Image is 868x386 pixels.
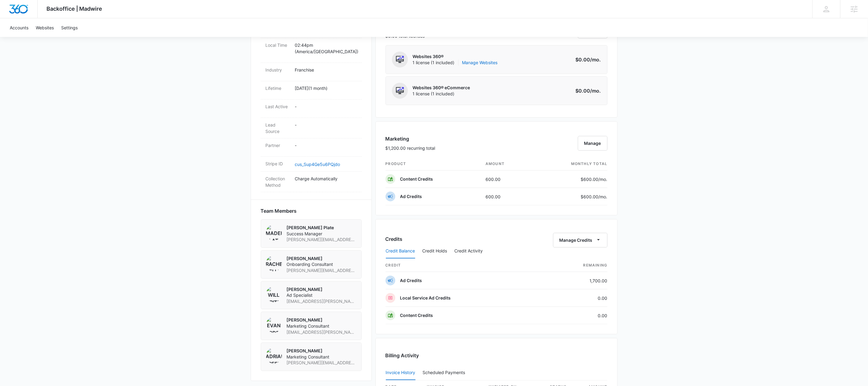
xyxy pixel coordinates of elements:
[386,259,543,272] th: credit
[400,295,451,301] p: Local Service Ad Credits
[572,87,601,94] p: $0.00
[295,175,357,182] p: Charge Automatically
[266,255,282,271] img: Rachel Bellio
[386,235,403,243] h3: Credits
[287,323,356,329] span: Marketing Consultant
[599,177,608,182] span: /mo.
[455,244,483,259] button: Credit Activity
[543,307,608,324] td: 0.00
[481,171,533,188] td: 600.00
[266,317,282,333] img: Evan Rodriguez
[266,286,282,302] img: Will Fritz
[47,6,102,12] span: Backoffice | Madwire
[287,255,356,262] p: [PERSON_NAME]
[533,157,608,171] th: monthly total
[287,360,356,366] span: [PERSON_NAME][EMAIL_ADDRESS][PERSON_NAME][DOMAIN_NAME]
[295,67,357,73] p: Franchise
[400,176,433,182] p: Content Credits
[579,193,608,200] p: $600.00
[287,348,356,354] p: [PERSON_NAME]
[462,60,498,66] a: Manage Websites
[295,103,357,110] p: -
[266,85,290,91] dt: Lifetime
[386,244,415,259] button: Credit Balance
[578,136,608,151] button: Manage
[413,60,498,66] span: 1 license (1 included)
[261,81,362,100] div: Lifetime[DATE](1 month)
[413,53,498,60] p: Websites 360®
[266,142,290,149] dt: Partner
[287,298,356,304] span: [EMAIL_ADDRESS][PERSON_NAME][DOMAIN_NAME]
[266,175,290,188] dt: Collection Method
[295,142,357,149] p: -
[261,172,362,192] div: Collection MethodCharge Automatically
[261,207,297,215] span: Team Members
[287,354,356,360] span: Marketing Consultant
[266,348,282,364] img: Adriann Freeman
[386,145,435,151] p: $1,200.00 recurring total
[543,289,608,307] td: 0.00
[287,225,356,231] p: [PERSON_NAME] Plate
[287,329,356,335] span: [EMAIL_ADDRESS][PERSON_NAME][DOMAIN_NAME]
[579,176,608,182] p: $600.00
[481,157,533,171] th: amount
[261,138,362,157] div: Partner-
[481,188,533,205] td: 600.00
[423,370,468,375] div: Scheduled Payments
[295,85,357,91] p: [DATE] ( 1 month )
[261,63,362,81] div: IndustryFranchise
[287,286,356,292] p: [PERSON_NAME]
[287,317,356,323] p: [PERSON_NAME]
[261,157,362,172] div: Stripe IDcus_Sup4Ge5u6PQjdo
[287,267,356,274] span: [PERSON_NAME][EMAIL_ADDRESS][PERSON_NAME][DOMAIN_NAME]
[386,366,416,380] button: Invoice History
[543,259,608,272] th: Remaining
[266,160,290,167] dt: Stripe ID
[287,261,356,267] span: Onboarding Consultant
[386,352,608,359] h3: Billing Activity
[6,18,32,37] a: Accounts
[287,231,356,237] span: Success Manager
[572,56,601,63] p: $0.00
[295,122,357,128] p: -
[261,100,362,118] div: Last Active-
[287,292,356,298] span: Ad Specialist
[32,18,57,37] a: Websites
[599,194,608,199] span: /mo.
[266,225,282,241] img: Madeline Plate
[413,91,470,97] span: 1 license (1 included)
[590,57,601,63] span: /mo.
[386,157,481,171] th: product
[543,272,608,289] td: 1,700.00
[261,118,362,138] div: Lead Source-
[266,103,290,110] dt: Last Active
[261,38,362,63] div: Local Time02:44pm (America/[GEOGRAPHIC_DATA])
[266,42,290,48] dt: Local Time
[400,278,422,284] p: Ad Credits
[400,312,433,318] p: Content Credits
[400,193,422,200] p: Ad Credits
[295,42,357,55] p: 02:44pm ( America/[GEOGRAPHIC_DATA] )
[287,237,356,243] span: [PERSON_NAME][EMAIL_ADDRESS][DOMAIN_NAME]
[266,67,290,73] dt: Industry
[57,18,81,37] a: Settings
[590,88,601,94] span: /mo.
[295,162,340,167] a: cus_Sup4Ge5u6PQjdo
[423,244,447,259] button: Credit Holds
[553,233,608,248] button: Manage Credits
[413,85,470,91] p: Websites 360® eCommerce
[386,135,435,142] h3: Marketing
[266,122,290,134] dt: Lead Source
